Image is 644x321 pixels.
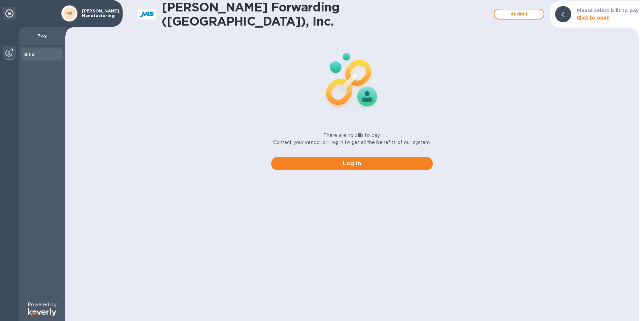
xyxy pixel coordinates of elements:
b: Click to open [577,15,610,20]
b: FM [66,11,73,16]
span: Log in [277,159,427,168]
p: There are no bills to pay. Contact your vendor or Log in to get all the benefits of our system. [273,132,431,146]
p: [PERSON_NAME] Manufacturing [82,9,116,18]
span: Add bill [500,10,538,18]
button: Addbill [494,9,544,20]
p: Pay [24,32,60,39]
button: Log in [271,157,433,170]
b: Bills [24,52,34,57]
b: Please select bills to pay [577,8,639,13]
p: Powered by [28,301,56,308]
img: Logo [28,308,56,316]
